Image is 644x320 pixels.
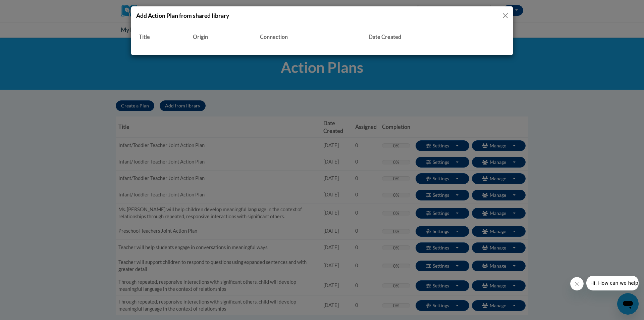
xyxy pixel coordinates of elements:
[136,12,229,19] span: Add Action Plan from shared library
[136,30,190,43] th: Title
[190,30,257,43] th: Origin
[570,277,584,290] iframe: Close message
[366,30,490,43] th: Date Created
[4,5,54,10] span: Hi. How can we help?
[257,30,366,43] th: Connection
[586,276,639,290] iframe: Message from company
[501,11,509,20] button: Close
